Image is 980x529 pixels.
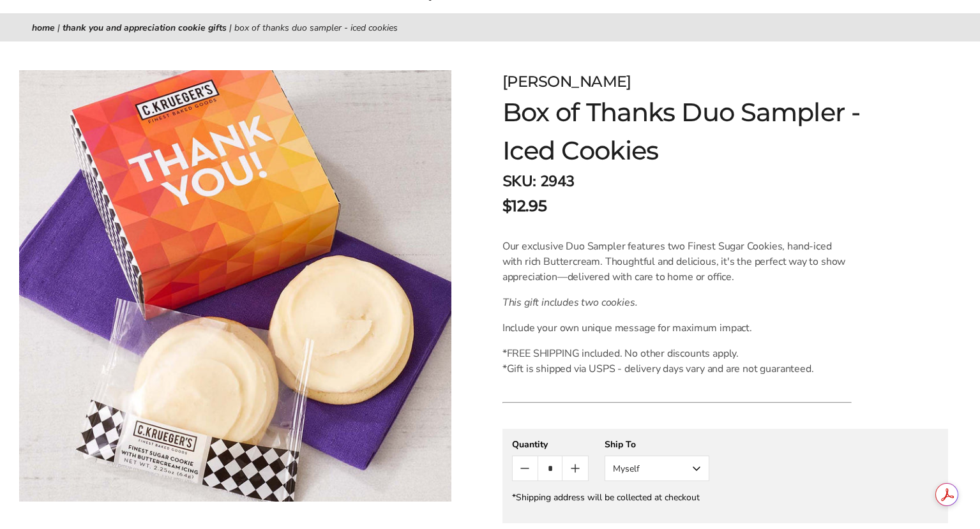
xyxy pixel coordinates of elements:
[513,456,538,481] button: Count minus
[32,20,948,35] nav: breadcrumbs
[502,171,536,191] strong: SKU:
[512,438,589,451] div: Quantity
[502,93,910,170] h1: Box of Thanks Duo Sampler - Iced Cookies
[605,456,709,481] button: Myself
[10,481,132,519] iframe: Sign Up via Text for Offers
[502,70,910,93] div: [PERSON_NAME]
[32,22,55,34] a: Home
[63,22,227,34] a: Thank You and Appreciation Cookie Gifts
[19,70,451,502] img: Box of Thanks Duo Sampler - Iced Cookies
[234,22,398,34] span: Box of Thanks Duo Sampler - Iced Cookies
[512,491,939,503] div: *Shipping address will be collected at checkout
[57,22,60,34] span: |
[229,22,232,34] span: |
[502,346,852,361] div: *FREE SHIPPING included. No other discounts apply.
[540,171,575,191] span: 2943
[538,456,562,481] input: Quantity
[562,456,587,481] button: Count plus
[502,429,948,523] gfm-form: New recipient
[502,239,852,285] p: Our exclusive Duo Sampler features two Finest Sugar Cookies, hand-iced with rich Buttercream. Tho...
[502,195,547,218] span: $12.95
[502,295,638,309] i: This gift includes two cookies.
[605,438,709,451] div: Ship To
[502,320,852,336] p: Include your own unique message for maximum impact.
[502,361,852,376] div: *Gift is shipped via USPS - delivery days vary and are not guaranteed.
